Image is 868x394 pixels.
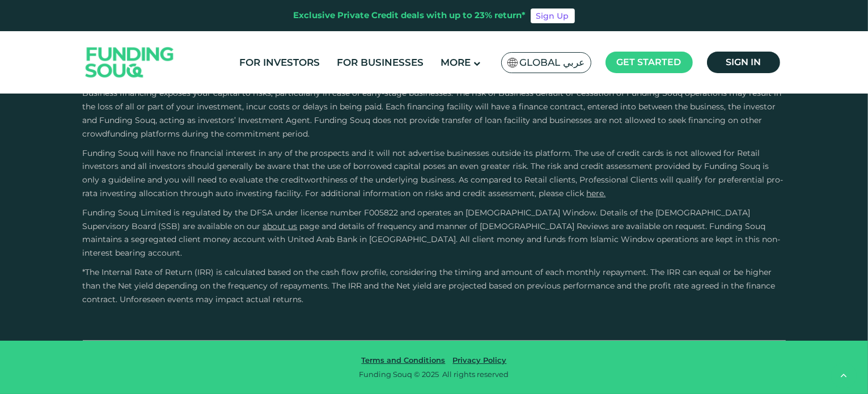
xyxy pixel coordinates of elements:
a: For Investors [236,53,323,72]
img: Logo [74,34,185,91]
a: About Us [263,221,298,231]
span: Global عربي [520,56,585,69]
a: Privacy Policy [450,355,510,365]
span: and details of frequency and manner of [DEMOGRAPHIC_DATA] Reviews are available on request. Fundi... [83,221,781,259]
a: For Businesses [334,53,426,72]
div: Exclusive Private Credit deals with up to 23% return* [294,9,526,22]
a: here. [587,188,606,198]
span: More [441,57,471,68]
span: Get started [617,57,681,67]
span: Sign in [726,57,761,67]
p: *The Internal Rate of Return (IRR) is calculated based on the cash flow profile, considering the ... [83,266,786,306]
span: Funding Souq will have no financial interest in any of the prospects and it will not advertise bu... [83,148,784,198]
span: All rights reserved [443,370,509,379]
a: Sign Up [531,9,575,23]
span: Funding Souq Limited is regulated by the DFSA under license number F005822 and operates an [DEMOG... [83,207,751,231]
a: Sign in [707,52,780,73]
button: back [831,363,857,388]
span: page [300,221,320,231]
img: SA Flag [507,58,518,67]
p: Business financing exposes your capital to risks, particularly in case of early-stage businesses.... [83,87,786,141]
span: 2025 [422,370,439,379]
span: Funding Souq © [359,370,421,379]
a: Terms and Conditions [359,355,448,365]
